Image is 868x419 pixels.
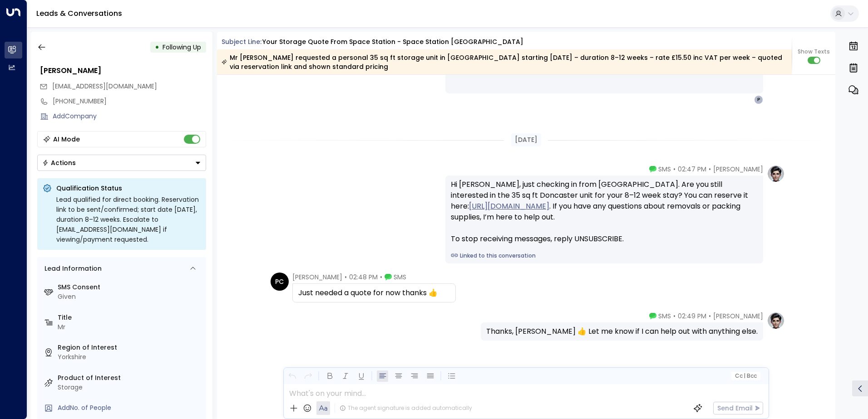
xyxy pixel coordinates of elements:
[40,65,206,76] div: [PERSON_NAME]
[713,165,763,174] span: [PERSON_NAME]
[486,326,758,337] div: Thanks, [PERSON_NAME] 👍 Let me know if I can help out with anything else.
[292,273,342,282] span: [PERSON_NAME]
[673,165,676,174] span: •
[754,95,763,104] div: P
[58,322,202,332] div: Mr
[340,404,472,412] div: The agent signature is added automatically
[345,273,347,282] span: •
[58,383,202,392] div: Storage
[511,133,541,146] div: [DATE]
[37,155,206,171] div: Button group with a nested menu
[163,43,201,52] span: Following Up
[767,312,785,330] img: profile-logo.png
[42,159,76,167] div: Actions
[731,372,760,380] button: Cc|Bcc
[380,273,382,282] span: •
[302,370,314,382] button: Redo
[52,82,157,91] span: Peaty1@live.co.uk
[349,273,378,282] span: 02:48 PM
[53,112,206,121] div: AddCompany
[678,312,706,321] span: 02:49 PM
[58,313,202,322] label: Title
[713,312,763,321] span: [PERSON_NAME]
[58,343,202,352] label: Region of Interest
[222,37,261,46] span: Subject Line:
[56,195,201,244] div: Lead qualified for direct booking. Reservation link to be sent/confirmed; start date [DATE], dura...
[286,370,298,382] button: Undo
[678,165,706,174] span: 02:47 PM
[58,403,202,413] div: AddNo. of People
[262,37,523,47] div: Your storage quote from Space Station - Space Station [GEOGRAPHIC_DATA]
[658,312,671,321] span: SMS
[767,165,785,183] img: profile-logo.png
[709,312,711,321] span: •
[451,252,758,260] a: Linked to this conversation
[469,201,549,212] a: [URL][DOMAIN_NAME]
[58,352,202,362] div: Yorkshire
[41,264,102,273] div: Lead Information
[58,283,202,292] label: SMS Consent
[658,165,671,174] span: SMS
[53,135,80,144] div: AI Mode
[53,97,206,106] div: [PHONE_NUMBER]
[58,373,202,383] label: Product of Interest
[271,273,289,291] div: PC
[56,184,201,193] p: Qualification Status
[744,373,745,379] span: |
[709,165,711,174] span: •
[451,179,758,244] div: Hi [PERSON_NAME], just checking in from [GEOGRAPHIC_DATA]. Are you still interested in the 35 sq ...
[673,312,676,321] span: •
[798,48,830,56] span: Show Texts
[222,53,787,71] div: Mr [PERSON_NAME] requested a personal 35 sq ft storage unit in [GEOGRAPHIC_DATA] starting [DATE] ...
[37,155,206,171] button: Actions
[36,8,122,19] a: Leads & Conversations
[155,39,159,55] div: •
[52,82,157,91] span: [EMAIL_ADDRESS][DOMAIN_NAME]
[58,292,202,302] div: Given
[735,373,756,379] span: Cc Bcc
[298,287,450,298] div: Just needed a quote for now thanks 👍
[394,273,406,282] span: SMS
